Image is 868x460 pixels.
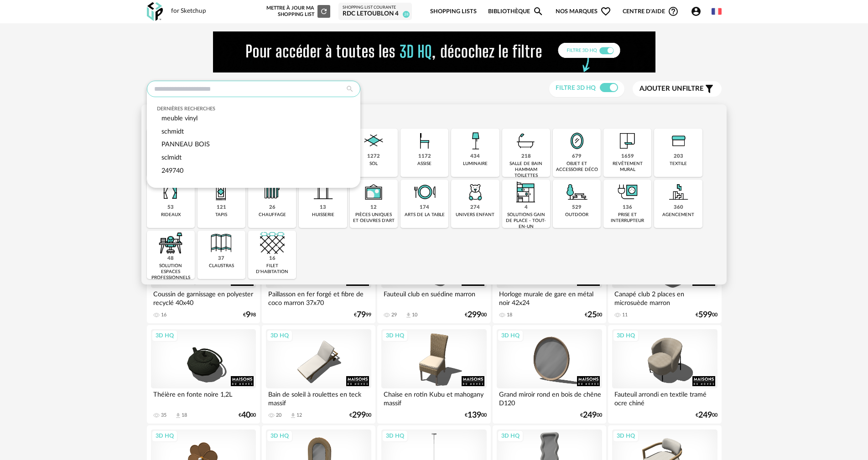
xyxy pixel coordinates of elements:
[262,325,375,424] a: 3D HQ Bain de soleil à roulettes en teck massif 20 Download icon 12 €29900
[666,180,691,204] img: Agencement.png
[633,81,722,97] button: Ajouter unfiltre Filter icon
[623,6,679,17] span: Centre d'aideHelp Circle Outline icon
[612,388,717,407] div: Fauteuil arrondi en textile tramé ocre chiné
[269,255,275,262] div: 16
[405,312,412,319] span: Download icon
[150,263,192,281] div: solution espaces professionnels
[622,312,628,318] div: 11
[580,412,602,419] div: € 00
[463,180,488,204] img: UniversEnfant.png
[674,204,683,211] div: 360
[521,153,531,160] div: 218
[514,180,538,204] img: ToutEnUn.png
[251,263,293,275] div: filet d'habitation
[182,412,187,419] div: 18
[312,212,334,218] div: huisserie
[161,154,182,161] span: sclmidt
[382,330,408,341] div: 3D HQ
[463,161,488,167] div: luminaire
[430,1,477,22] a: Shopping Lists
[612,288,717,306] div: Canapé club 2 places en microsuède marron
[712,6,722,16] img: fr
[161,128,184,135] span: schmidt
[600,6,611,17] span: Heart Outline icon
[161,312,166,318] div: 16
[161,412,166,419] div: 35
[698,412,712,419] span: 249
[377,325,490,424] a: 3D HQ Chaise en rotin Kubu et mahogany massif €13900
[668,6,679,17] span: Help Circle Outline icon
[151,330,178,341] div: 3D HQ
[514,129,538,153] img: Salle%20de%20bain.png
[147,325,260,424] a: 3D HQ Théière en fonte noire 1,2L 35 Download icon 18 €4000
[662,212,694,218] div: agencement
[266,288,371,306] div: Paillasson en fer forgé et fibre de coco marron 37x70
[161,212,181,218] div: rideaux
[465,312,487,318] div: € 00
[488,1,544,22] a: BibliothèqueMagnify icon
[606,161,649,173] div: revêtement mural
[269,204,275,211] div: 26
[565,212,588,218] div: outdoor
[497,288,602,306] div: Horloge murale de gare en métal noir 42x24
[613,430,639,442] div: 3D HQ
[175,412,182,419] span: Download icon
[505,161,547,179] div: salle de bain hammam toilettes
[418,153,431,160] div: 1172
[260,180,285,204] img: Radiateur.png
[217,204,226,211] div: 121
[691,6,706,17] span: Account Circle icon
[613,330,639,341] div: 3D HQ
[161,115,198,122] span: meuble vinyl
[266,330,293,341] div: 3D HQ
[369,161,378,167] div: sol
[320,204,326,211] div: 13
[666,129,691,153] img: Textile.png
[465,412,487,419] div: € 00
[209,263,234,269] div: claustras
[470,153,480,160] div: 434
[161,141,210,148] span: PANNEAU BOIS
[167,204,174,211] div: 53
[608,325,721,424] a: 3D HQ Fauteuil arrondi en textile tramé ocre chiné €24900
[405,212,445,218] div: arts de la table
[412,129,437,153] img: Assise.png
[382,430,408,442] div: 3D HQ
[352,412,366,419] span: 299
[497,430,524,442] div: 3D HQ
[403,11,410,18] span: 28
[621,153,634,160] div: 1659
[361,180,386,204] img: UniqueOeuvre.png
[266,430,293,442] div: 3D HQ
[370,204,377,211] div: 12
[266,388,371,407] div: Bain de soleil à roulettes en teck massif
[260,231,285,255] img: filet.png
[265,5,330,18] div: Mettre à jour ma Shopping List
[565,180,589,204] img: Outdoor.png
[585,312,602,318] div: € 00
[218,255,224,262] div: 37
[343,10,408,18] div: RDC LETOUBLON 4
[456,212,494,218] div: univers enfant
[497,330,524,341] div: 3D HQ
[361,129,386,153] img: Sol.png
[209,231,234,255] img: Cloison.png
[556,1,611,22] span: Nos marques
[698,312,712,318] span: 599
[367,153,380,160] div: 1272
[151,288,256,306] div: Coussin de garnissage en polyester recyclé 40x40
[151,430,178,442] div: 3D HQ
[276,412,281,419] div: 20
[533,6,544,17] span: Magnify icon
[704,83,715,94] span: Filter icon
[357,312,366,318] span: 79
[158,180,183,204] img: Rideaux.png
[349,412,371,419] div: € 00
[507,312,512,318] div: 18
[696,412,717,419] div: € 00
[420,204,429,211] div: 174
[354,312,371,318] div: € 99
[412,180,437,204] img: ArtTable.png
[290,412,296,419] span: Download icon
[639,84,704,93] span: filtre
